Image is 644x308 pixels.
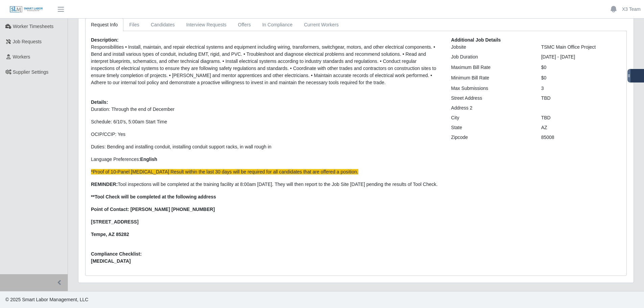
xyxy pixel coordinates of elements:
[536,74,626,81] div: $0
[91,143,441,150] p: Duties: B
[446,53,536,61] div: Job Duration
[181,18,232,31] a: Interview Requests
[91,131,441,138] p: OCIP/CCIP: Yes
[91,181,441,188] p: Tool inspections will be completed at the training facility at 8:00am [DATE]. They will then repo...
[13,24,53,29] span: Worker Timesheets
[257,18,299,31] a: In Compliance
[13,54,30,60] span: Workers
[536,134,626,141] div: 85008
[536,64,626,71] div: $0
[91,156,441,163] p: Language Preferences:
[446,104,536,112] div: Address 2
[446,95,536,102] div: Street Address
[298,18,344,31] a: Current Workers
[446,44,536,51] div: Jobsite
[9,6,43,13] img: SLM Logo
[446,64,536,71] div: Maximum Bill Rate
[536,114,626,121] div: TBD
[91,44,441,86] p: Responsibilities • Install, maintain, and repair electrical systems and equipment including wirin...
[91,258,441,265] span: [MEDICAL_DATA]
[91,99,108,105] b: Details:
[446,124,536,131] div: State
[91,251,142,257] b: Compliance Checklist:
[13,39,42,44] span: Job Requests
[91,194,216,199] strong: **Tool Check will be completed at the following address
[446,134,536,141] div: Zipcode
[91,169,358,174] span: *Proof of 10-Panel [MEDICAL_DATA] Result within the last 30 days will be required for all candida...
[446,74,536,81] div: Minimum Bill Rate
[536,85,626,92] div: 3
[5,297,88,302] span: © 2025 Smart Labor Management, LLC
[536,95,626,102] div: TBD
[536,44,626,51] div: TSMC Main Office Project
[145,18,181,31] a: Candidates
[91,207,215,212] strong: Point of Contact: [PERSON_NAME] [PHONE_NUMBER]
[91,219,139,224] strong: [STREET_ADDRESS]
[536,53,626,61] div: [DATE] - [DATE]
[446,114,536,121] div: City
[91,106,441,113] p: Duration: Through the end of December
[140,157,158,162] strong: English
[123,18,145,31] a: Files
[91,182,118,187] strong: REMINDER:
[232,18,257,31] a: Offers
[110,144,271,149] span: ending and installing conduit, installing conduit support racks, in wall rough in
[536,124,626,131] div: AZ
[91,118,441,125] p: Schedule: 6/10's, 5:00am Start Time
[91,232,129,237] strong: Tempe, AZ 85282
[91,37,119,43] b: Description:
[446,85,536,92] div: Max Submissions
[85,18,123,31] a: Request Info
[622,6,641,13] a: X3 Team
[451,37,501,43] b: Additional Job Details
[13,69,49,75] span: Supplier Settings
